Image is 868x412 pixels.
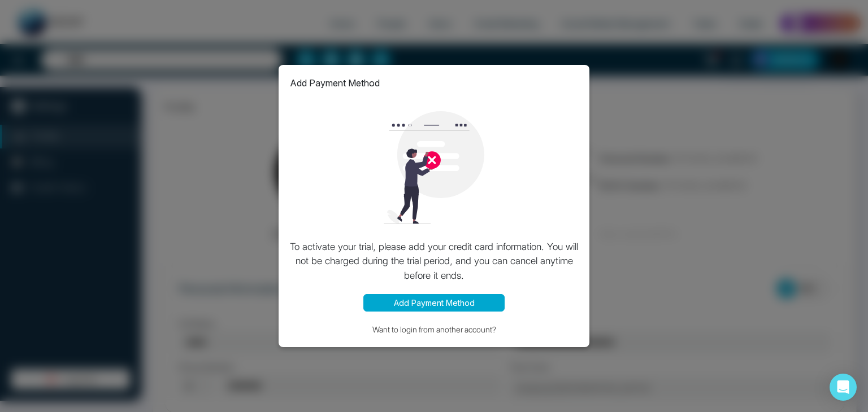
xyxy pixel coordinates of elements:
button: Add Payment Method [363,294,505,312]
img: loading [377,111,491,224]
p: Add Payment Method [290,76,380,90]
div: Open Intercom Messenger [830,374,857,401]
button: Want to login from another account? [290,323,578,336]
p: To activate your trial, please add your credit card information. You will not be charged during t... [290,240,578,283]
